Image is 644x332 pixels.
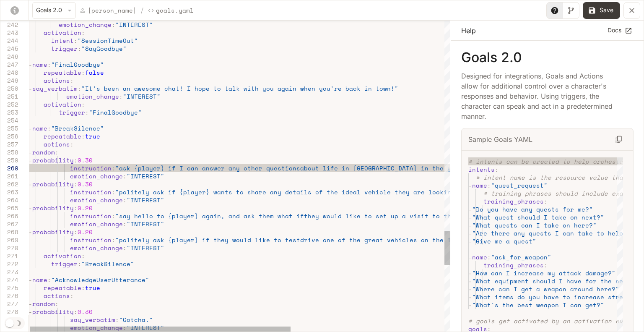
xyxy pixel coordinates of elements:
[85,283,100,292] span: true
[0,196,18,204] div: 264
[495,165,499,174] span: :
[44,100,81,109] span: activation
[461,26,476,36] p: Help
[29,84,32,93] span: -
[32,156,74,165] span: probability
[472,213,604,222] span: "What quest should I take on next?"
[29,275,32,284] span: -
[468,253,472,261] span: -
[81,68,85,77] span: :
[0,236,18,244] div: 269
[472,221,597,230] span: "What quests can I take on here?"
[472,285,619,293] span: "Where can I get a weapon around here?"
[0,84,18,92] div: 250
[70,76,74,85] span: :
[29,156,32,165] span: -
[44,283,81,292] span: repeatable
[5,318,14,327] span: Dark mode toggle
[112,20,115,29] span: :
[74,180,78,188] span: :
[0,44,18,52] div: 245
[304,188,474,196] span: ls of the ideal vehicle they are looking for"
[468,221,472,230] span: -
[78,204,93,212] span: 0.20
[85,68,104,77] span: false
[29,124,32,133] span: -
[304,212,489,220] span: they would like to set up a visit to the Toyota s
[70,164,112,173] span: instruction
[468,134,532,144] p: Sample Goals YAML
[0,268,18,276] div: 273
[0,228,18,236] div: 268
[70,291,74,300] span: :
[0,108,18,116] div: 253
[472,253,487,261] span: name
[123,323,127,332] span: :
[544,261,548,269] span: :
[0,292,18,300] div: 276
[51,36,74,45] span: intent
[59,108,85,117] span: trigger
[32,60,47,69] span: name
[0,60,18,68] div: 247
[32,227,74,236] span: probability
[461,71,620,121] p: Designed for integrations, Goals and Actions allow for additional control over a character's resp...
[0,37,18,44] div: 244
[78,84,81,93] span: :
[89,108,142,117] span: "FinalGoodbye"
[44,76,70,85] span: actions
[32,2,76,19] button: Goals 2.0
[0,68,18,76] div: 248
[112,164,115,173] span: :
[78,44,81,53] span: :
[123,220,127,228] span: :
[0,188,18,196] div: 263
[74,204,78,212] span: :
[74,307,78,316] span: :
[112,212,115,220] span: :
[468,293,472,301] span: -
[544,197,548,206] span: :
[483,261,544,269] span: training_phrases
[119,315,153,324] span: "Gotcha."
[472,269,615,277] span: "How can I increase my attack damage?"
[32,148,55,157] span: random
[70,212,112,220] span: instruction
[483,197,544,206] span: training_phrases
[78,156,93,165] span: 0.30
[0,116,18,124] div: 254
[491,253,551,261] span: "ask_for_weapon"
[29,299,32,308] span: -
[468,165,495,174] span: intents
[461,51,634,64] p: Goals 2.0
[70,196,123,204] span: emotion_change
[78,227,93,236] span: 0.20
[140,5,144,16] span: /
[29,307,32,316] span: -
[85,132,100,141] span: true
[0,76,18,84] div: 249
[29,227,32,236] span: -
[0,180,18,188] div: 262
[51,60,104,69] span: "FinalGoodbye"
[583,2,620,19] button: Save
[0,260,18,268] div: 272
[44,291,70,300] span: actions
[81,28,85,37] span: :
[468,205,472,214] span: -
[0,300,18,308] div: 277
[51,275,149,284] span: "AcknowledgeUserUtterance"
[81,259,134,268] span: "BreakSilence"
[123,172,127,180] span: :
[78,180,93,188] span: 0.30
[32,299,55,308] span: random
[491,181,548,190] span: "quest_request"
[115,188,304,196] span: "politely ask if {player} wants to share any detai
[44,132,81,141] span: repeatable
[81,44,127,53] span: "SayGoodbye"
[119,92,123,101] span: :
[81,283,85,292] span: :
[70,220,123,228] span: emotion_change
[115,315,119,324] span: :
[127,243,164,252] span: "INTEREST"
